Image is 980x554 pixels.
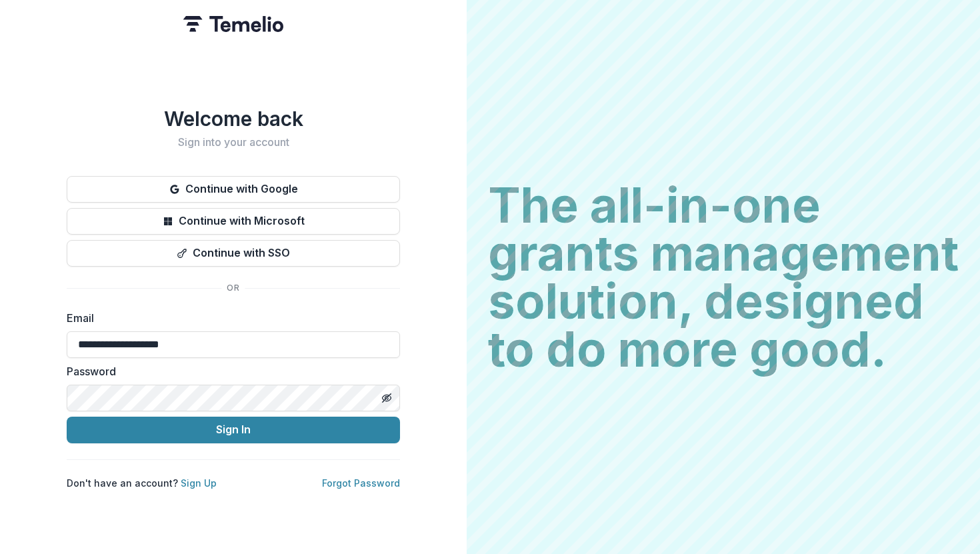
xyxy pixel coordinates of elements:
[322,477,400,489] a: Forgot Password
[183,16,283,32] img: Temelio
[181,477,217,489] a: Sign Up
[67,136,400,149] h2: Sign into your account
[67,417,400,443] button: Sign In
[67,310,392,326] label: Email
[67,107,400,131] h1: Welcome back
[67,240,400,267] button: Continue with SSO
[67,363,392,379] label: Password
[67,208,400,235] button: Continue with Microsoft
[376,387,397,409] button: Toggle password visibility
[67,476,217,490] p: Don't have an account?
[67,176,400,203] button: Continue with Google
